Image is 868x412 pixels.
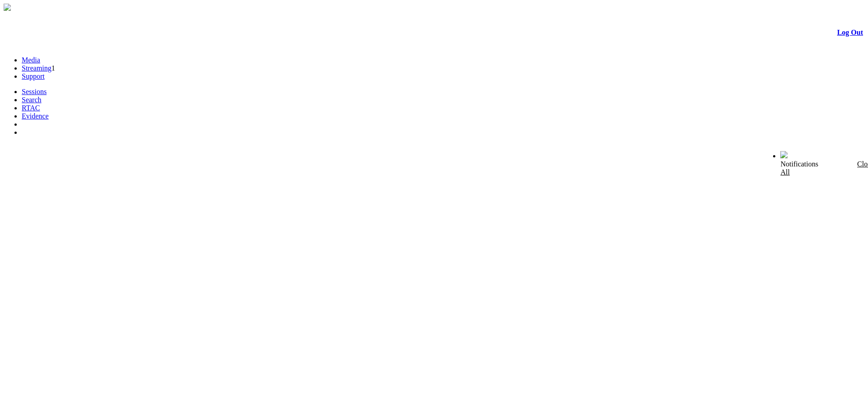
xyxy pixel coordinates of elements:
a: Search [22,96,42,104]
a: Streaming [22,64,52,72]
a: Sessions [22,88,47,95]
span: 1 [52,64,55,72]
div: Notifications [780,160,845,176]
img: arrow-3.png [4,4,11,11]
a: Evidence [22,112,49,120]
span: Welcome, [PERSON_NAME] (General User) [654,152,762,158]
img: bell24.png [780,151,788,158]
a: RTAC [22,104,40,112]
a: Support [22,72,45,80]
a: Log Out [837,28,863,36]
a: Media [22,56,40,64]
